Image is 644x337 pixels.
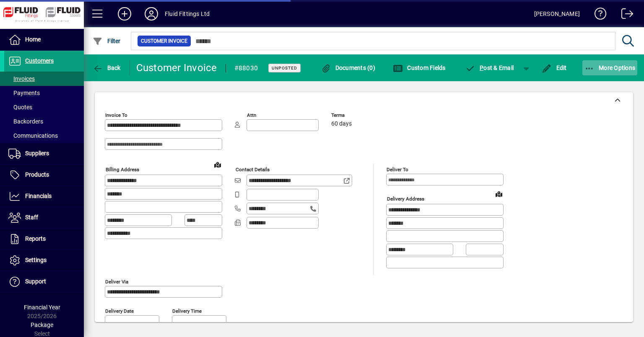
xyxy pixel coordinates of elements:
a: Settings [4,250,84,271]
div: [PERSON_NAME] [534,7,580,21]
span: Reports [25,235,46,242]
span: Edit [542,64,567,71]
button: Add [111,6,138,21]
a: Communications [4,129,84,143]
span: Custom Fields [393,64,446,71]
span: Staff [25,214,38,221]
mat-label: Deliver To [387,167,408,172]
button: Post & Email [461,60,518,75]
div: Fluid Fittings Ltd [165,7,210,21]
button: More Options [582,60,638,75]
span: 60 days [331,121,352,127]
a: Quotes [4,100,84,114]
span: P [480,64,483,71]
a: Products [4,165,84,185]
button: Edit [540,60,569,75]
mat-label: Invoice To [105,112,127,118]
span: Terms [331,113,382,118]
span: Invoices [8,75,35,82]
mat-label: Attn [247,112,256,118]
span: Financials [25,193,52,199]
span: Customer Invoice [141,37,187,45]
a: Logout [615,2,634,29]
a: Suppliers [4,143,84,164]
button: Profile [138,6,165,21]
a: Reports [4,229,84,250]
button: Back [91,60,123,75]
a: Staff [4,207,84,228]
a: Invoices [4,72,84,86]
mat-label: Delivery date [105,308,134,314]
span: Products [25,171,49,178]
span: Home [25,36,41,43]
a: View on map [492,187,506,201]
button: Custom Fields [391,60,448,75]
app-page-header-button: Back [84,60,130,75]
div: Customer Invoice [136,61,217,75]
span: Support [25,278,46,285]
mat-label: Deliver via [105,278,128,284]
span: Package [31,322,53,328]
a: View on map [211,158,224,171]
a: Backorders [4,114,84,129]
mat-label: Delivery time [172,308,202,314]
a: Knowledge Base [588,2,607,29]
a: Home [4,29,84,50]
span: More Options [584,64,636,71]
span: Back [93,64,121,71]
span: Filter [93,38,121,44]
span: Suppliers [25,150,49,157]
span: Settings [25,257,47,263]
a: Payments [4,86,84,100]
span: Financial Year [24,304,60,311]
span: Documents (0) [321,64,375,71]
button: Documents (0) [319,60,377,75]
a: Support [4,271,84,292]
span: Payments [8,90,40,96]
span: Unposted [272,65,297,71]
span: ost & Email [465,64,514,71]
div: #88030 [234,62,258,75]
span: Customers [25,57,54,64]
span: Quotes [8,104,32,111]
span: Backorders [8,118,43,125]
a: Financials [4,186,84,207]
button: Filter [91,33,123,49]
span: Communications [8,132,58,139]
